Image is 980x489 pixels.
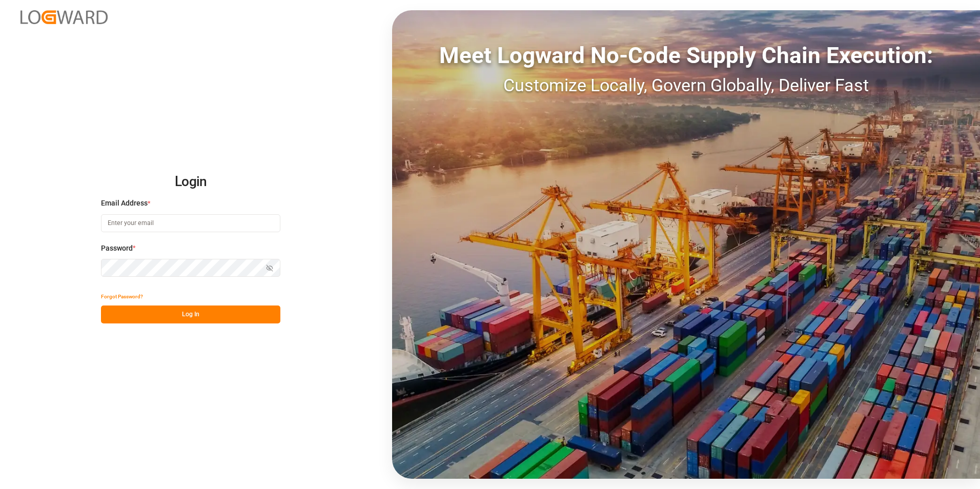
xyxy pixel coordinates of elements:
[101,288,143,305] button: Forgot Password?
[101,166,280,198] h2: Login
[392,72,980,98] div: Customize Locally, Govern Globally, Deliver Fast
[392,38,980,72] div: Meet Logward No-Code Supply Chain Execution:
[21,10,108,24] img: Logward_new_orange.png
[101,305,280,323] button: Log In
[101,243,133,254] span: Password
[101,214,280,232] input: Enter your email
[101,198,148,209] span: Email Address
